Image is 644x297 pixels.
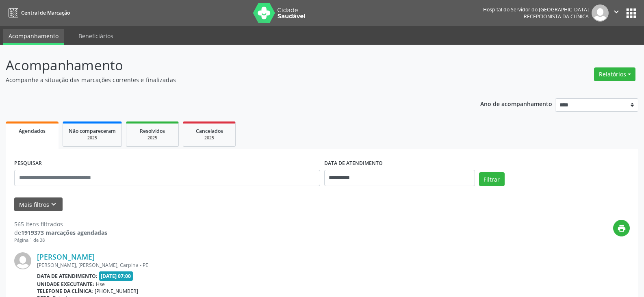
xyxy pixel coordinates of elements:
[69,128,116,134] span: Não compareceram
[14,197,63,212] button: Mais filtroskeyboard_arrow_down
[37,262,508,269] div: [PERSON_NAME], [PERSON_NAME], Carpina - PE
[14,157,42,170] label: PESQUISAR
[189,135,230,141] div: 2025
[624,6,638,20] button: apps
[21,9,70,16] span: Central de Marcação
[37,273,98,280] b: Data de atendimento:
[37,288,93,295] b: Telefone da clínica:
[612,7,621,16] i: 
[592,4,609,22] img: img
[37,252,95,261] a: [PERSON_NAME]
[132,135,173,141] div: 2025
[96,281,105,288] span: Hse
[196,128,223,134] span: Cancelados
[49,200,58,209] i: keyboard_arrow_down
[617,224,626,233] i: print
[324,157,383,170] label: DATA DE ATENDIMENTO
[524,13,589,20] span: Recepcionista da clínica
[6,76,449,84] p: Acompanhe a situação das marcações correntes e finalizadas
[594,67,635,81] button: Relatórios
[480,98,552,108] p: Ano de acompanhamento
[19,128,46,134] span: Agendados
[3,29,64,45] a: Acompanhamento
[95,288,138,295] span: [PHONE_NUMBER]
[37,281,94,288] b: Unidade executante:
[140,128,165,134] span: Resolvidos
[14,237,107,244] div: Página 1 de 38
[483,6,589,13] div: Hospital do Servidor do [GEOGRAPHIC_DATA]
[609,4,624,22] button: 
[99,271,133,281] span: [DATE] 07:00
[14,220,107,228] div: 565 itens filtrados
[69,135,116,141] div: 2025
[613,220,630,236] button: print
[6,6,70,20] a: Central de Marcação
[73,29,119,43] a: Beneficiários
[21,229,107,236] strong: 1919373 marcações agendadas
[14,228,107,237] div: de
[6,55,449,76] p: Acompanhamento
[14,252,31,269] img: img
[479,172,505,186] button: Filtrar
